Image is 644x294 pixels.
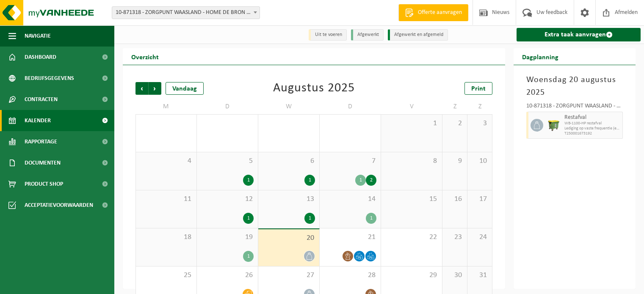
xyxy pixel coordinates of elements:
[355,175,366,186] div: 1
[442,99,467,114] td: Z
[472,271,488,280] span: 31
[263,157,315,166] span: 6
[547,119,560,132] img: WB-1100-HPE-GN-50
[324,271,376,280] span: 28
[140,157,192,166] span: 4
[309,29,347,41] li: Uit te voeren
[385,119,438,128] span: 1
[381,99,442,114] td: V
[366,175,376,186] div: 2
[320,99,381,114] td: D
[25,47,56,68] span: Dashboard
[385,271,438,280] span: 29
[564,121,620,126] span: WB-1100-HP restafval
[467,99,492,114] td: Z
[263,234,315,243] span: 20
[258,99,320,114] td: W
[123,48,167,65] h2: Overzicht
[25,110,51,131] span: Kalender
[472,233,488,242] span: 24
[25,131,57,152] span: Rapportage
[472,119,488,128] span: 3
[112,6,260,19] span: 10-871318 - ZORGPUNT WAASLAND - HOME DE BRON - BEVEREN-WAAS
[166,82,204,95] div: Vandaag
[201,157,254,166] span: 5
[25,25,51,47] span: Navigatie
[388,29,448,41] li: Afgewerkt en afgemeld
[304,213,315,224] div: 1
[398,4,468,21] a: Offerte aanvragen
[149,82,161,95] span: Volgende
[197,99,258,114] td: D
[416,8,464,17] span: Offerte aanvragen
[112,7,260,19] span: 10-871318 - ZORGPUNT WAASLAND - HOME DE BRON - BEVEREN-WAAS
[447,195,463,204] span: 16
[526,103,623,112] div: 10-871318 - ZORGPUNT WAASLAND - HOME DE BRON - [GEOGRAPHIC_DATA]-[GEOGRAPHIC_DATA]
[472,157,488,166] span: 10
[324,195,376,204] span: 14
[140,233,192,242] span: 18
[25,195,93,216] span: Acceptatievoorwaarden
[263,195,315,204] span: 13
[324,233,376,242] span: 21
[564,114,620,121] span: Restafval
[514,48,567,65] h2: Dagplanning
[25,89,58,110] span: Contracten
[263,271,315,280] span: 27
[385,233,438,242] span: 22
[447,233,463,242] span: 23
[447,119,463,128] span: 2
[385,195,438,204] span: 15
[25,68,74,89] span: Bedrijfsgegevens
[201,271,254,280] span: 26
[25,152,61,173] span: Documenten
[385,157,438,166] span: 8
[351,29,384,41] li: Afgewerkt
[564,126,620,131] span: Lediging op vaste frequentie (excl. verwerking)
[471,85,486,92] span: Print
[366,213,376,224] div: 1
[526,74,623,99] h3: Woensdag 20 augustus 2025
[273,82,355,95] div: Augustus 2025
[201,195,254,204] span: 12
[447,157,463,166] span: 9
[243,213,254,224] div: 1
[243,251,254,262] div: 1
[201,233,254,242] span: 19
[304,175,315,186] div: 1
[447,271,463,280] span: 30
[25,173,63,195] span: Product Shop
[135,82,148,95] span: Vorige
[564,131,620,136] span: T250001673192
[140,271,192,280] span: 25
[140,195,192,204] span: 11
[464,82,492,95] a: Print
[324,157,376,166] span: 7
[517,28,641,41] a: Extra taak aanvragen
[472,195,488,204] span: 17
[135,99,197,114] td: M
[243,175,254,186] div: 1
